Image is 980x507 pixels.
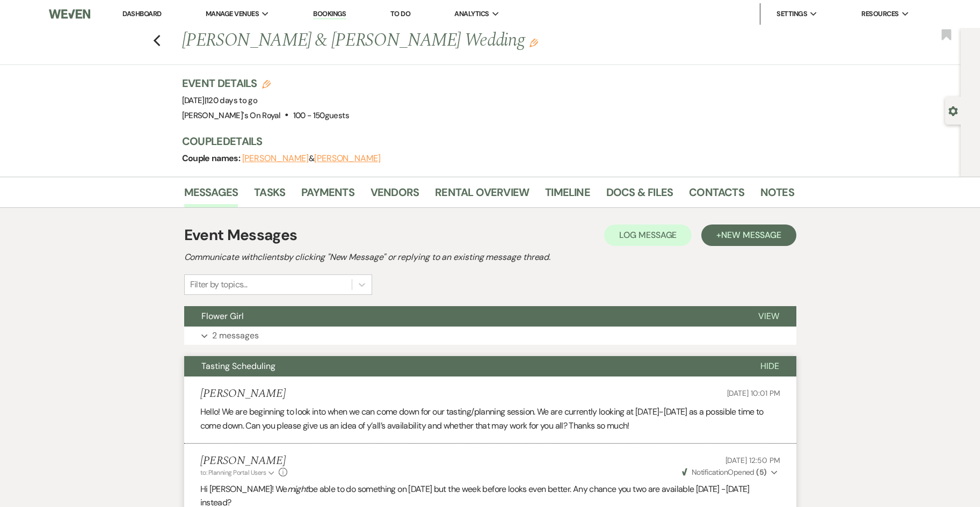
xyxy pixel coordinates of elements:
[314,154,381,163] button: [PERSON_NAME]
[604,224,692,246] button: Log Message
[682,467,767,477] span: Opened
[454,9,489,19] span: Analytics
[721,229,781,241] span: New Message
[184,251,796,264] h2: Communicate with clients by clicking "New Message" or replying to an existing message thread.
[200,454,288,468] h5: [PERSON_NAME]
[182,134,783,149] h3: Couple Details
[301,184,354,207] a: Payments
[212,329,259,343] p: 2 messages
[200,387,286,401] h5: [PERSON_NAME]
[182,76,349,91] h3: Event Details
[545,184,590,207] a: Timeline
[701,224,796,246] button: +New Message
[727,388,780,398] span: [DATE] 10:01 PM
[200,468,266,477] span: to: Planning Portal Users
[776,9,807,19] span: Settings
[206,95,257,106] span: 120 days to go
[190,278,248,291] div: Filter by topics...
[201,360,275,372] span: Tasting Scheduling
[689,184,744,207] a: Contacts
[242,153,381,164] span: &
[680,467,780,478] button: NotificationOpened (5)
[206,9,259,19] span: Manage Venues
[182,95,258,106] span: [DATE]
[741,306,796,327] button: View
[242,154,309,163] button: [PERSON_NAME]
[184,306,741,327] button: Flower Girl
[184,327,796,345] button: 2 messages
[182,110,281,121] span: [PERSON_NAME]'s On Royal
[49,3,90,25] img: Weven Logo
[313,9,346,19] a: Bookings
[254,184,285,207] a: Tasks
[861,9,898,19] span: Resources
[201,310,244,322] span: Flower Girl
[743,356,796,376] button: Hide
[287,483,308,495] em: might
[606,184,673,207] a: Docs & Files
[760,360,779,372] span: Hide
[184,356,743,376] button: Tasting Scheduling
[182,153,242,164] span: Couple names:
[619,229,677,241] span: Log Message
[948,105,958,115] button: Open lead details
[200,405,780,432] p: Hello! We are beginning to look into when we can come down for our tasting/planning session. We a...
[758,310,779,322] span: View
[390,9,410,18] a: To Do
[122,9,161,18] a: Dashboard
[182,28,663,54] h1: [PERSON_NAME] & [PERSON_NAME] Wedding
[293,110,349,121] span: 100 - 150 guests
[692,467,728,477] span: Notification
[760,184,794,207] a: Notes
[200,468,277,477] button: to: Planning Portal Users
[371,184,419,207] a: Vendors
[756,467,766,477] strong: ( 5 )
[529,38,538,47] button: Edit
[184,224,297,247] h1: Event Messages
[205,95,257,106] span: |
[435,184,529,207] a: Rental Overview
[184,184,238,207] a: Messages
[725,455,780,465] span: [DATE] 12:50 PM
